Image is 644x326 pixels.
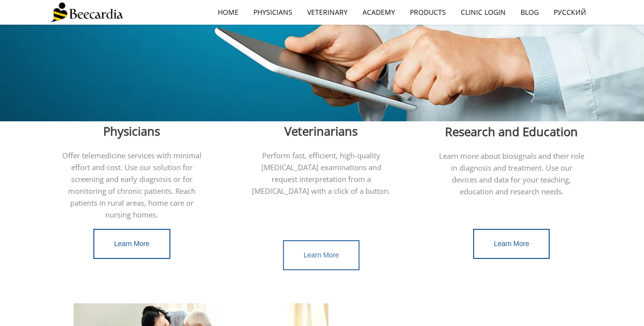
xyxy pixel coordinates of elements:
a: Learn More [283,240,360,270]
a: Blog [513,1,546,24]
span: Physicians [103,123,160,139]
a: Clinic Login [453,1,513,24]
a: Русский [546,1,594,24]
span: Learn More [494,240,529,248]
a: Learn More [473,229,550,259]
a: Physicians [246,1,300,24]
span: Veterinarians [284,123,358,139]
img: Beecardia [50,2,123,22]
a: Products [402,1,453,24]
a: Learn More [93,229,170,259]
span: Research and Education [445,123,578,140]
a: home [210,1,246,24]
span: Learn More [304,251,339,259]
span: Learn more about biosignals and their role in diagnosis and treatment. Use our devices and data f... [439,151,584,196]
span: Offer telemedicine services with minimal effort and cost. Use our solution for screening and earl... [62,150,201,219]
a: Veterinary [300,1,355,24]
span: Learn More [114,240,150,248]
a: Academy [355,1,402,24]
span: Perform fast, efficient, high-quality [MEDICAL_DATA] examinations and request interpretation from... [252,150,390,196]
